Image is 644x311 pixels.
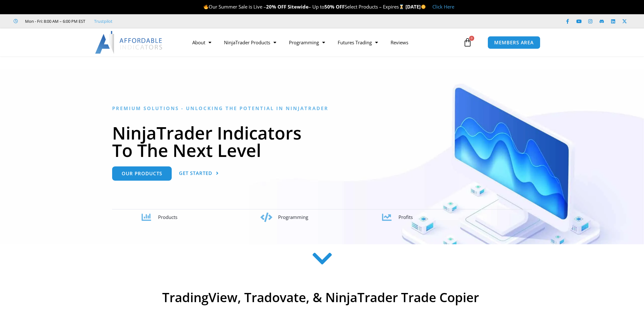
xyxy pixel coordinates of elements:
[454,33,481,52] a: 0
[324,3,345,10] strong: 50% OFF
[283,35,331,50] a: Programming
[158,214,177,220] span: Products
[331,35,384,50] a: Futures Trading
[421,4,426,9] img: 🌞
[266,3,286,10] strong: 20% OFF
[112,105,532,111] h6: Premium Solutions - Unlocking the Potential in NinjaTrader
[288,3,309,10] strong: Sitewide
[23,17,85,25] span: Mon - Fri: 8:00 AM – 6:00 PM EST
[399,4,404,9] img: ⌛
[218,35,283,50] a: NinjaTrader Products
[469,36,474,41] span: 0
[204,4,208,9] img: 🔥
[432,3,454,10] a: Click Here
[186,35,462,50] nav: Menu
[488,36,540,49] a: MEMBERS AREA
[384,35,415,50] a: Reviews
[179,166,219,181] a: Get Started
[405,3,426,10] strong: [DATE]
[112,166,172,181] a: Our Products
[95,31,163,54] img: LogoAI | Affordable Indicators – NinjaTrader
[94,17,112,25] a: Trustpilot
[122,171,162,176] span: Our Products
[118,290,523,305] h2: TradingView, Tradovate, & NinjaTrader Trade Copier
[112,124,532,159] h1: NinjaTrader Indicators To The Next Level
[399,214,413,220] span: Profits
[203,3,405,10] span: Our Summer Sale is Live – – Up to Select Products – Expires
[494,40,534,45] span: MEMBERS AREA
[179,171,212,176] span: Get Started
[186,35,218,50] a: About
[278,214,308,220] span: Programming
